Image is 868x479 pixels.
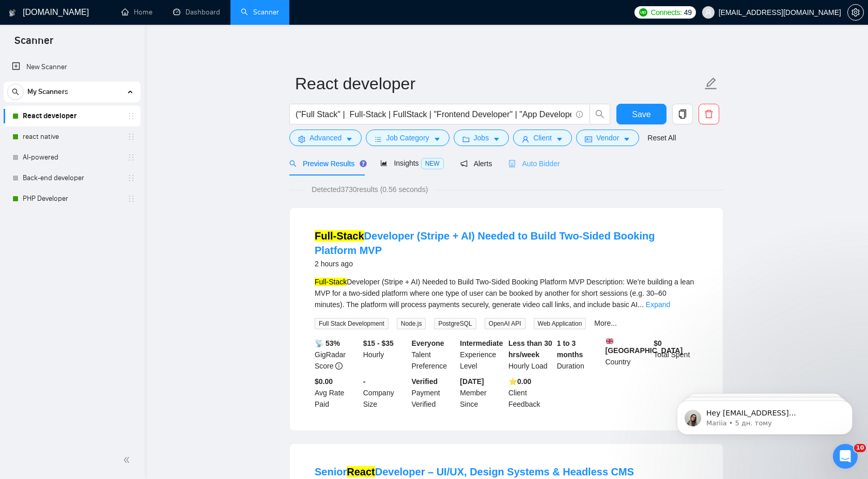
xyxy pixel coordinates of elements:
b: $0.00 [315,377,333,386]
span: idcard [585,135,592,143]
span: caret-down [346,135,353,143]
b: [GEOGRAPHIC_DATA] [606,338,683,355]
span: search [8,88,23,95]
span: setting [298,135,305,143]
span: delete [699,109,719,119]
button: setting [847,4,864,21]
a: PHP Developer [23,188,121,209]
input: Scanner name... [295,71,702,97]
b: 1 to 3 months [557,339,583,359]
span: 10 [854,444,866,452]
b: Everyone [412,339,444,347]
input: Search Freelance Jobs... [296,108,571,121]
div: Talent Preference [410,338,458,372]
b: - [363,377,366,386]
span: notification [460,160,468,167]
span: PostgreSQL [434,318,476,329]
span: Auto Bidder [508,159,560,168]
img: 🇬🇧 [606,338,613,345]
a: react native [23,126,121,147]
div: Company Size [361,376,410,410]
button: folderJobscaret-down [454,130,509,146]
span: Full Stack Development [315,318,389,329]
li: My Scanners [4,82,141,209]
a: New Scanner [12,57,132,77]
span: bars [375,135,382,143]
span: Save [632,108,650,121]
a: searchScanner [241,8,279,17]
span: holder [127,195,135,203]
span: search [289,160,297,167]
span: Jobs [474,132,489,143]
div: Member Since [458,376,506,410]
button: settingAdvancedcaret-down [289,130,362,146]
div: Avg Rate Paid [313,376,361,410]
mark: React [347,466,375,477]
span: Vendor [596,132,619,143]
a: Back-end developer [23,168,121,188]
span: Preview Results [289,159,364,168]
span: holder [127,112,135,120]
span: setting [848,8,863,17]
span: Client [533,132,552,143]
div: GigRadar Score [313,338,361,372]
a: React developer [23,106,121,126]
button: search [7,84,24,100]
span: caret-down [556,135,563,143]
span: info-circle [335,362,343,370]
b: [DATE] [460,377,484,386]
span: 49 [684,7,692,18]
span: NEW [421,158,444,169]
span: area-chart [380,159,388,167]
span: ... [638,300,644,309]
div: Tooltip anchor [359,159,368,168]
div: Total Spent [652,338,700,372]
span: My Scanners [27,82,68,102]
button: search [590,104,610,124]
b: ⭐️ 0.00 [508,377,531,386]
div: Hourly [361,338,410,372]
a: More... [594,319,617,327]
span: Web Application [534,318,586,329]
span: Scanner [6,33,61,55]
iframe: Intercom live chat [833,444,858,469]
span: user [522,135,529,143]
span: search [590,109,610,119]
button: userClientcaret-down [513,130,572,146]
a: Expand [646,300,670,309]
a: SeniorReactDeveloper – UI/UX, Design Systems & Headless CMS [315,466,634,477]
button: delete [699,104,719,124]
span: Insights [380,159,443,167]
img: logo [9,5,16,21]
span: Node.js [397,318,426,329]
span: Job Category [386,132,429,143]
div: Hourly Load [506,338,555,372]
span: caret-down [493,135,500,143]
div: Duration [555,338,603,372]
div: Experience Level [458,338,506,372]
span: OpenAI API [485,318,525,329]
button: idcardVendorcaret-down [576,130,639,146]
span: folder [462,135,470,143]
b: Verified [412,377,438,386]
span: caret-down [623,135,630,143]
b: 📡 53% [315,339,340,347]
b: $ 0 [654,339,662,347]
li: New Scanner [4,57,141,77]
a: Reset All [647,132,676,143]
span: Connects: [650,7,681,18]
a: dashboardDashboard [173,8,220,17]
div: Payment Verified [410,376,458,410]
span: user [705,9,712,16]
div: Client Feedback [506,376,555,410]
span: robot [508,160,516,167]
span: holder [127,174,135,182]
mark: Full-Stack [315,278,347,286]
b: $15 - $35 [363,339,394,347]
span: edit [704,77,718,90]
a: homeHome [121,8,152,17]
a: setting [847,8,864,17]
span: Alerts [460,159,492,168]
